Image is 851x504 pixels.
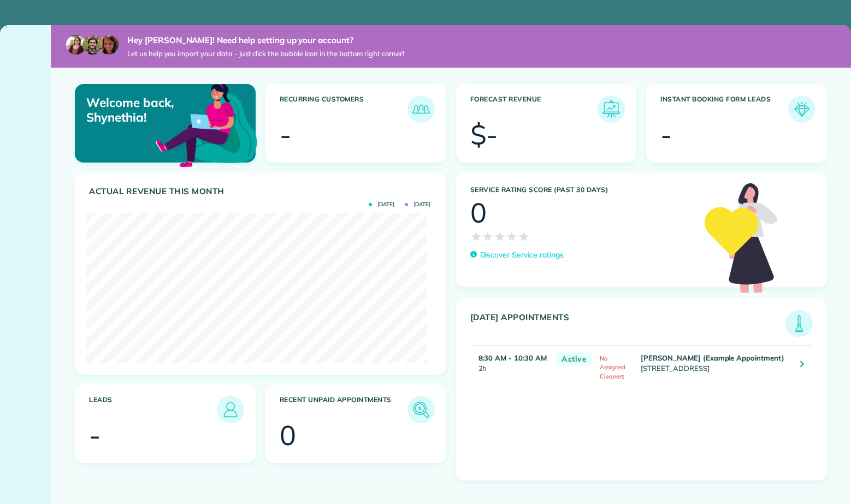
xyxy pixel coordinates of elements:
[600,98,622,120] img: icon_forecast_revenue-8c13a41c7ed35a8dcfafea3cbb826a0462acb37728057bba2d056411b612bbbe.png
[470,95,598,123] h3: Forecast Revenue
[220,399,241,421] img: icon_leads-1bed01f49abd5b7fead27621c3d59655bb73ed531f8eeb49469d10e621d6b896.png
[127,49,404,58] span: Let us help you import your data - just click the bubble icon in the bottom right corner!
[470,186,694,194] h3: Service Rating score (past 30 days)
[470,249,564,261] a: Discover Service ratings
[405,202,430,207] span: [DATE]
[82,35,102,55] img: jorge-587dff0eeaa6aab1f244e6dc62b8924c3b6ad411094392a53c71c6c4a576187d.jpg
[638,345,792,385] td: [STREET_ADDRESS]
[369,202,394,207] span: [DATE]
[600,355,625,380] span: No Assigned Cleaners
[99,35,119,55] img: michelle-19f622bdf1676172e81f8f8fba1fb50e276960ebfe0243fe18214015130c80e4.jpg
[66,35,86,55] img: maria-72a9807cf96188c08ef61303f053569d2e2a8a1cde33d635c8a3ac13582a053d.jpg
[470,313,786,337] h3: [DATE] Appointments
[478,353,547,362] strong: 8:30 AM - 10:30 AM
[506,226,518,246] span: ★
[518,226,530,246] span: ★
[482,226,494,246] span: ★
[470,121,498,148] div: $-
[556,352,592,366] span: Active
[280,95,407,123] h3: Recurring Customers
[791,98,813,120] img: icon_form_leads-04211a6a04a5b2264e4ee56bc0799ec3eb69b7e499cbb523a139df1d13a81ae0.png
[494,226,506,246] span: ★
[660,121,672,148] div: -
[127,35,404,46] strong: Hey [PERSON_NAME]! Need help setting up your account?
[470,226,482,246] span: ★
[641,353,784,362] strong: [PERSON_NAME] (Example Appointment)
[89,396,217,423] h3: Leads
[470,345,551,385] td: 2h
[280,396,407,423] h3: Recent unpaid appointments
[660,95,788,123] h3: Instant Booking Form Leads
[89,422,101,449] div: -
[410,399,432,421] img: icon_unpaid_appointments-47b8ce3997adf2238b356f14209ab4cced10bd1f174958f3ca8f1d0dd7fffeee.png
[86,95,197,124] p: Welcome back, Shynethia!
[89,187,435,196] h3: Actual Revenue this month
[470,199,487,226] div: 0
[153,71,259,177] img: dashboard_welcome-42a62b7d889689a78055ac9021e634bf52bae3f8056760290aed330b23ab8690.png
[788,313,810,334] img: icon_todays_appointments-901f7ab196bb0bea1936b74009e4eb5ffbc2d2711fa7634e0d609ed5ef32b18b.png
[280,422,296,449] div: 0
[480,249,564,261] p: Discover Service ratings
[280,121,291,148] div: -
[410,98,432,120] img: icon_recurring_customers-cf858462ba22bcd05b5a5880d41d6543d210077de5bb9ebc9590e49fd87d84ed.png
